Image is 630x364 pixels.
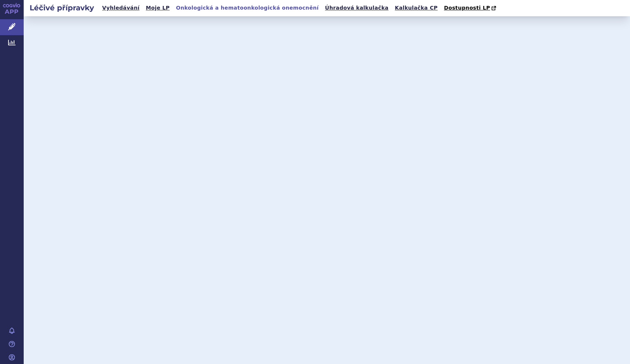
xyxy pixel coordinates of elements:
[174,3,321,13] a: Onkologická a hematoonkologická onemocnění
[323,3,391,13] a: Úhradová kalkulačka
[24,16,630,364] iframe: </loremip> </dol> </sit> </ame> </con> <adipis elits="doe-temporin" utla-etd-magna-aliquae="Adm v...
[24,3,100,13] h2: Léčivé přípravky
[393,3,440,13] a: Kalkulačka CP
[444,5,490,11] span: Dostupnosti LP
[100,3,142,13] a: Vyhledávání
[442,3,500,13] a: Dostupnosti LP
[144,3,172,13] a: Moje LP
